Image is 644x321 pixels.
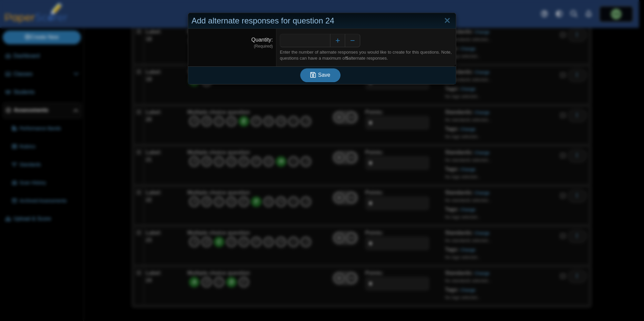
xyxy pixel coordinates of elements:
[330,34,345,47] button: Increase
[300,68,340,82] button: Save
[192,44,273,49] dfn: (Required)
[346,56,348,61] b: 5
[318,72,330,78] span: Save
[442,15,452,26] a: Close
[251,37,273,43] label: Quantity
[345,34,360,47] button: Decrease
[280,49,452,61] div: Enter the number of alternate responses you would like to create for this questions. Note, questi...
[188,13,456,29] div: Add alternate responses for question 24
